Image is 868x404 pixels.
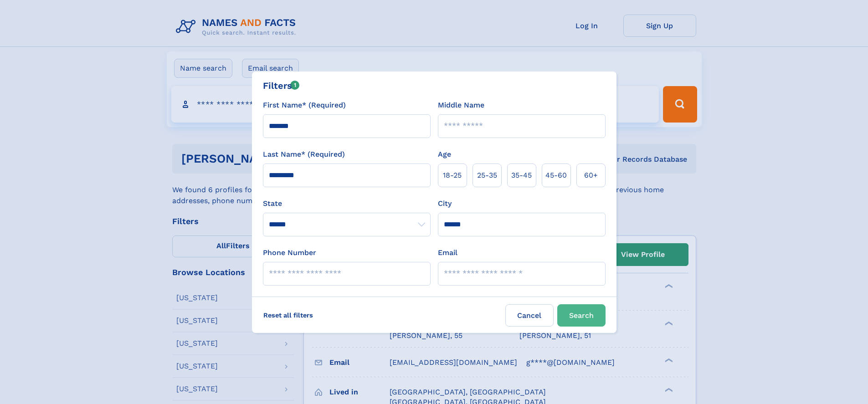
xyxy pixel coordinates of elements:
span: 45‑60 [545,170,567,181]
span: 60+ [584,170,598,181]
label: Email [438,247,457,258]
span: 25‑35 [477,170,497,181]
button: Search [557,304,606,327]
label: City [438,198,452,209]
label: State [263,198,431,209]
label: Middle Name [438,100,484,111]
label: First Name* (Required) [263,100,346,111]
label: Cancel [505,304,554,327]
label: Last Name* (Required) [263,149,345,160]
label: Age [438,149,451,160]
label: Phone Number [263,247,316,258]
div: Filters [263,79,300,92]
span: 35‑45 [511,170,532,181]
span: 18‑25 [443,170,462,181]
label: Reset all filters [257,304,319,326]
